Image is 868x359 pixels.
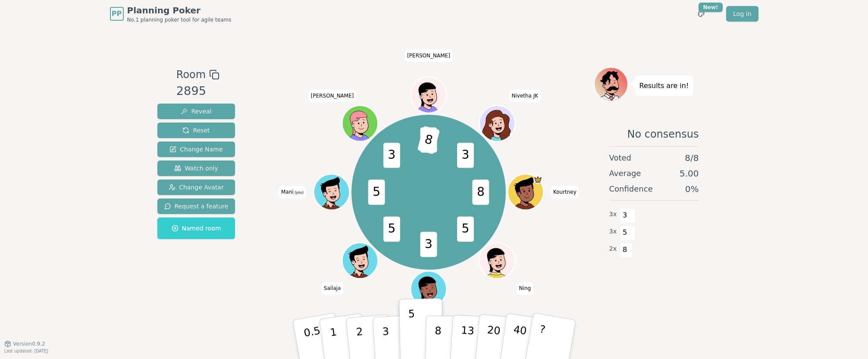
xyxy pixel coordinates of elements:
span: Request a feature [164,202,229,211]
span: Click to change your name [309,90,356,102]
button: Click to change your avatar [315,175,348,209]
span: 8 [620,242,630,257]
span: Change Avatar [169,183,224,192]
span: Click to change your name [322,283,343,295]
button: Version0.9.2 [4,340,45,347]
a: PPPlanning PokerNo.1 planning poker tool for agile teams [110,4,232,23]
span: Room [176,67,206,82]
span: Click to change your name [510,90,541,102]
span: (you) [294,191,304,195]
span: 0 % [685,183,699,195]
p: 5 [408,308,415,354]
button: Change Avatar [157,179,235,195]
span: Click to change your name [279,186,306,198]
span: PP [112,9,122,19]
span: Version 0.9.2 [13,340,45,347]
span: Confidence [609,183,653,195]
button: Change Name [157,142,235,157]
span: Last updated: [DATE] [4,349,48,353]
span: 5 [620,225,630,240]
button: Watch only [157,161,235,176]
span: 3 x [609,227,617,236]
span: 3 [457,143,474,168]
span: No.1 planning poker tool for agile teams [127,16,232,23]
span: 3 [620,208,630,223]
span: 8 [472,179,489,205]
span: Change Name [169,145,222,154]
span: 3 x [609,210,617,219]
span: 5.00 [680,167,699,179]
button: New! [693,6,709,22]
span: 8 / 8 [685,152,699,164]
span: 8 [417,126,440,154]
span: 3 [383,143,400,168]
span: Average [609,167,641,179]
span: Named room [172,224,221,233]
a: Log in [726,6,758,22]
button: Request a feature [157,198,235,214]
span: Reveal [181,107,211,116]
span: 2 x [609,244,617,254]
span: Kourtney is the host [533,175,542,184]
button: Reveal [157,104,235,119]
p: Results are in! [639,80,689,92]
span: Click to change your name [551,186,579,198]
div: 2895 [176,82,219,100]
button: Named room [157,217,235,239]
span: Planning Poker [127,4,232,16]
span: Voted [609,152,632,164]
span: Reset [182,126,210,135]
span: 5 [368,179,385,205]
span: 5 [457,217,474,242]
span: Click to change your name [405,50,452,62]
span: 5 [383,217,400,242]
div: New! [699,3,723,12]
span: No consensus [627,127,699,141]
button: Reset [157,123,235,138]
span: Watch only [174,164,218,173]
span: Click to change your name [517,283,533,295]
span: 3 [420,232,437,257]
